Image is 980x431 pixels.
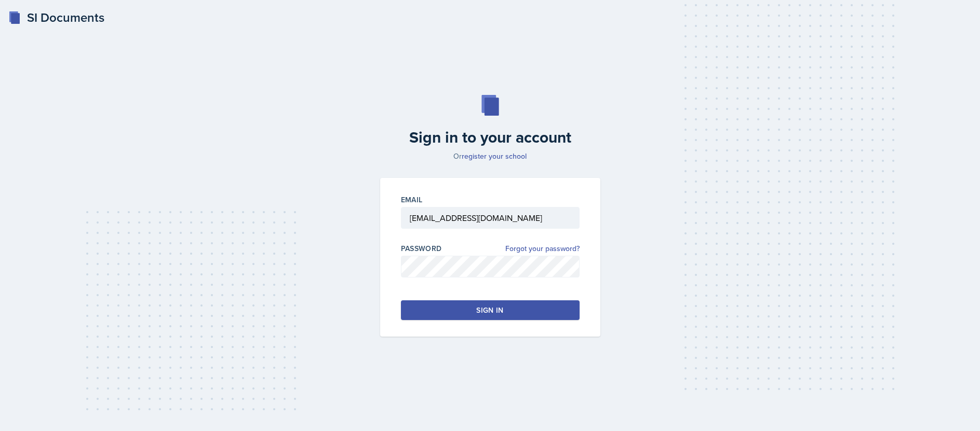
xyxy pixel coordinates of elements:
p: Or [374,151,607,161]
div: Sign in [476,305,503,315]
label: Email [401,194,423,205]
h2: Sign in to your account [374,128,607,147]
input: Email [401,207,580,229]
button: Sign in [401,300,580,320]
a: register your school [462,151,527,161]
a: SI Documents [8,8,104,27]
label: Password [401,243,442,254]
a: Forgot your password? [505,243,580,254]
